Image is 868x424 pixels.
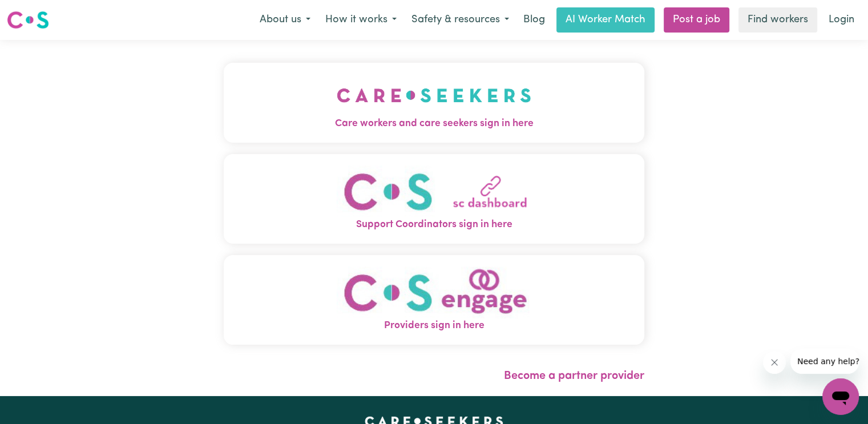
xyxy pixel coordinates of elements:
button: Providers sign in here [224,255,644,345]
span: Need any help? [7,8,69,17]
a: Post a job [664,7,729,33]
span: Support Coordinators sign in here [224,217,644,232]
button: About us [252,8,318,32]
a: Find workers [738,7,817,33]
button: Support Coordinators sign in here [224,154,644,244]
iframe: Close message [763,351,786,374]
button: Care workers and care seekers sign in here [224,63,644,143]
button: Safety & resources [404,8,516,32]
iframe: Message from company [790,349,859,374]
a: Careseekers logo [7,7,49,33]
span: Care workers and care seekers sign in here [224,116,644,131]
button: How it works [318,8,404,32]
a: Become a partner provider [504,370,644,382]
a: Login [822,7,861,33]
a: Blog [516,7,552,33]
span: Providers sign in here [224,318,644,333]
a: AI Worker Match [556,7,655,33]
img: Careseekers logo [7,10,49,30]
iframe: Button to launch messaging window [822,378,859,415]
